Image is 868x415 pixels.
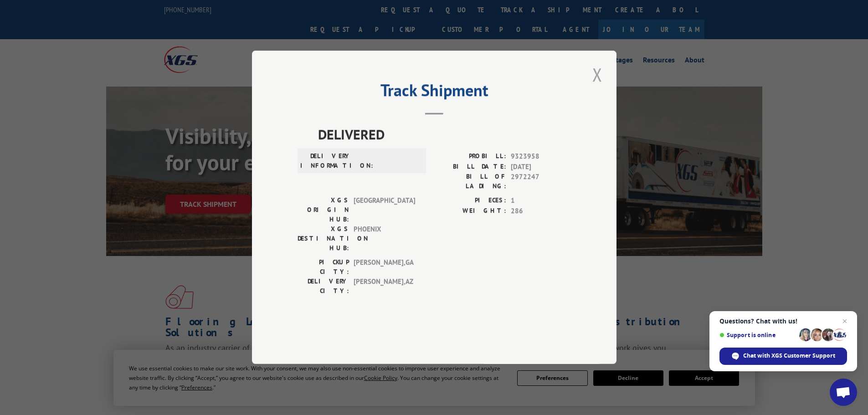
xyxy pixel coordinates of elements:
[511,152,571,162] span: 9323958
[298,196,349,225] label: XGS ORIGIN HUB:
[830,379,857,406] a: Open chat
[434,206,506,216] label: WEIGHT:
[300,152,352,171] label: DELIVERY INFORMATION:
[511,162,571,172] span: [DATE]
[511,206,571,216] span: 286
[434,172,506,191] label: BILL OF LADING:
[719,332,796,338] span: Support is online
[354,196,415,225] span: [GEOGRAPHIC_DATA]
[511,196,571,206] span: 1
[719,348,847,365] span: Chat with XGS Customer Support
[743,352,835,360] span: Chat with XGS Customer Support
[434,152,506,162] label: PROBILL:
[354,258,415,277] span: [PERSON_NAME] , GA
[511,172,571,191] span: 2972247
[298,225,349,253] label: XGS DESTINATION HUB:
[719,318,847,325] span: Questions? Chat with us!
[354,225,415,253] span: PHOENIX
[590,62,605,87] button: Close modal
[298,277,349,296] label: DELIVERY CITY:
[298,258,349,277] label: PICKUP CITY:
[318,124,571,145] span: DELIVERED
[434,162,506,172] label: BILL DATE:
[434,196,506,206] label: PIECES:
[354,277,415,296] span: [PERSON_NAME] , AZ
[298,84,571,101] h2: Track Shipment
